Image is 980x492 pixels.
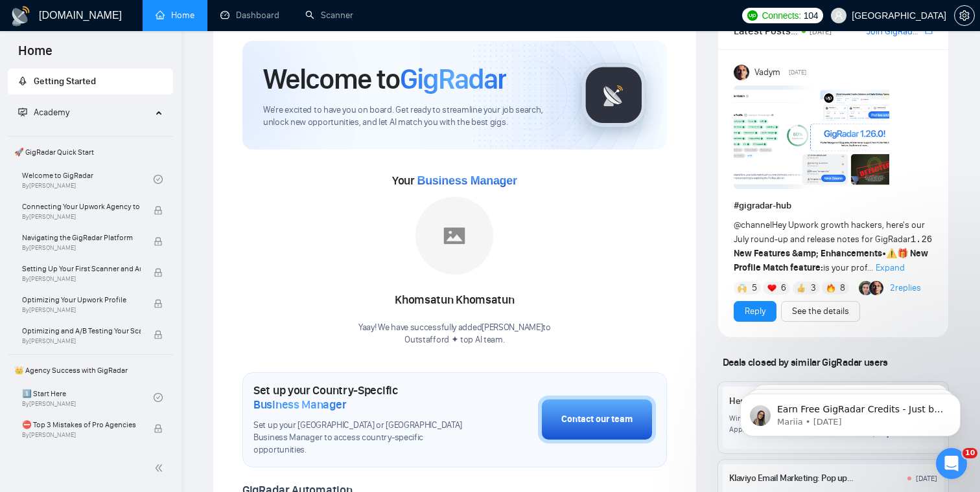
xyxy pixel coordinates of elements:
[415,197,493,274] img: placeholder.png
[840,282,845,295] span: 8
[717,351,893,374] span: Deals closed by similar GigRadar users
[955,10,974,21] span: setting
[22,306,141,314] span: By [PERSON_NAME]
[767,284,776,293] img: ❤️
[22,275,141,283] span: By [PERSON_NAME]
[538,396,656,443] button: Contact our team
[954,5,975,26] button: setting
[734,248,882,259] strong: New Features &amp; Enhancements
[358,334,551,346] p: Outstafford ✦ top AI team .
[22,200,141,213] span: Connecting Your Upwork Agency to GigRadar
[581,63,646,128] img: gigradar-logo.png
[154,462,167,475] span: double-left
[811,282,816,295] span: 3
[734,199,933,213] h1: # gigradar-hub
[358,289,551,311] div: Khomsatun Khomsatun
[754,65,780,80] span: Vadym
[22,262,141,275] span: Setting Up Your First Scanner and Auto-Bidder
[154,237,163,246] span: lock
[962,448,977,458] span: 10
[18,76,27,85] span: rocket
[561,412,633,427] div: Contact our team
[417,174,517,187] span: Business Manager
[22,337,141,345] span: By [PERSON_NAME]
[897,248,908,259] span: 🎁
[734,65,749,80] img: Vadym
[392,173,517,188] span: Your
[154,175,163,184] span: check-circle
[789,67,806,78] span: [DATE]
[22,213,141,221] span: By [PERSON_NAME]
[804,8,818,23] span: 104
[916,473,937,484] div: [DATE]
[890,282,921,295] a: 2replies
[8,41,63,69] span: Home
[781,282,786,295] span: 6
[826,284,835,293] img: 🔥
[156,10,194,21] a: homeHome
[305,10,353,21] a: searchScanner
[911,234,933,245] code: 1.26
[781,301,860,322] button: See the details
[34,107,69,118] span: Academy
[220,10,279,21] a: dashboardDashboard
[747,10,758,21] img: upwork-logo.png
[22,418,141,431] span: ⛔ Top 3 Mistakes of Pro Agencies
[734,301,776,322] button: Reply
[752,282,757,295] span: 5
[936,448,967,479] iframe: Intercom live chat
[154,393,163,402] span: check-circle
[10,6,31,27] img: logo
[734,219,933,273] span: Hey Upwork growth hackers, here's our July round-up and release notes for GigRadar • is your prof...
[22,383,154,412] a: 1️⃣ Start HereBy[PERSON_NAME]
[797,284,806,293] img: 👍
[34,76,96,87] span: Getting Started
[22,293,141,306] span: Optimizing Your Upwork Profile
[154,206,163,215] span: lock
[18,107,27,117] span: fund-projection-screen
[22,244,141,252] span: By [PERSON_NAME]
[734,219,772,230] span: @channel
[859,281,873,295] img: Alex B
[9,139,172,165] span: 🚀 GigRadar Quick Start
[263,61,506,96] h1: Welcome to
[154,299,163,308] span: lock
[9,357,172,383] span: 👑 Agency Success with GigRadar
[734,85,889,189] img: F09AC4U7ATU-image.png
[721,366,980,457] iframe: Intercom notifications message
[792,304,849,319] a: See the details
[400,61,506,96] span: GigRadar
[8,69,173,95] li: Getting Started
[18,107,69,118] span: Academy
[263,104,561,129] span: We're excited to have you on board. Get ready to streamline your job search, unlock new opportuni...
[876,262,905,273] span: Expand
[22,324,141,337] span: Optimizing and A/B Testing Your Scanner for Better Results
[762,8,800,23] span: Connects:
[253,419,473,456] span: Set up your [GEOGRAPHIC_DATA] or [GEOGRAPHIC_DATA] Business Manager to access country-specific op...
[867,25,922,39] a: Join GigRadar Slack Community
[154,268,163,277] span: lock
[22,165,154,194] a: Welcome to GigRadarBy[PERSON_NAME]
[22,431,141,439] span: By [PERSON_NAME]
[154,424,163,433] span: lock
[729,473,933,484] a: Klaviyo Email Marketing: Pop up for Shopify Brand - AOF
[810,27,832,36] span: [DATE]
[358,322,551,346] div: Yaay! We have successfully added [PERSON_NAME] to
[954,10,975,21] a: setting
[253,383,473,412] h1: Set up your Country-Specific
[834,11,843,20] span: user
[154,330,163,339] span: lock
[22,231,141,244] span: Navigating the GigRadar Platform
[745,304,765,319] a: Reply
[886,248,897,259] span: ⚠️
[253,397,346,412] span: Business Manager
[738,284,747,293] img: 🙌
